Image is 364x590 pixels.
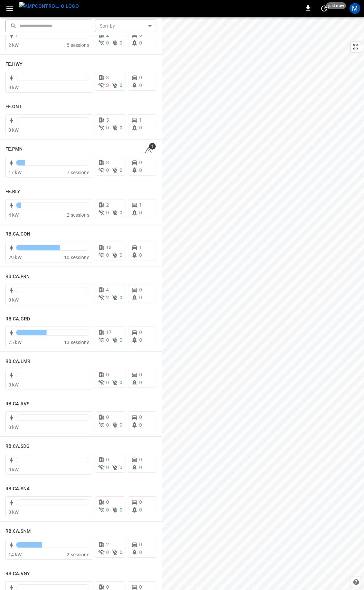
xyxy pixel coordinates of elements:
[5,188,21,195] h6: FE.RLY
[106,330,112,335] span: 17
[139,372,142,377] span: 0
[139,245,142,250] span: 1
[106,252,109,258] span: 0
[120,550,122,555] span: 0
[106,499,109,505] span: 0
[5,400,29,408] h6: RB.CA.RVS
[139,287,142,292] span: 0
[64,255,89,260] span: 10 sessions
[106,550,109,555] span: 0
[67,170,89,175] span: 7 sessions
[120,507,122,513] span: 0
[5,61,23,68] h6: FE.HWY
[139,337,142,343] span: 0
[106,75,109,80] span: 3
[120,125,122,130] span: 0
[139,584,142,590] span: 0
[8,255,22,260] span: 79 kW
[139,202,142,208] span: 1
[8,170,22,175] span: 17 kW
[139,380,142,385] span: 0
[106,40,109,45] span: 0
[5,273,30,280] h6: RB.CA.FRN
[139,125,142,130] span: 0
[350,3,360,14] div: profile-icon
[67,42,89,48] span: 5 sessions
[5,358,30,365] h6: RB.CA.LMR
[8,425,19,430] span: 0 kW
[139,40,142,45] span: 0
[139,83,142,88] span: 0
[5,103,22,111] h6: FE.ONT
[106,422,109,428] span: 0
[106,83,109,88] span: 3
[106,457,109,462] span: 0
[139,210,142,215] span: 0
[8,127,19,133] span: 0 kW
[5,443,30,450] h6: RB.CA.SDG
[139,465,142,470] span: 0
[139,499,142,505] span: 0
[139,117,142,123] span: 1
[106,465,109,470] span: 0
[162,17,364,590] canvas: Map
[120,210,122,215] span: 0
[106,337,109,343] span: 0
[139,542,142,547] span: 0
[106,380,109,385] span: 0
[8,509,19,515] span: 0 kW
[120,83,122,88] span: 0
[19,2,79,10] img: ampcontrol.io logo
[120,337,122,343] span: 0
[106,202,109,208] span: 2
[5,315,30,323] h6: RB.CA.GRD
[106,507,109,513] span: 0
[8,212,19,218] span: 4 kW
[8,467,19,472] span: 0 kW
[5,485,30,493] h6: RB.CA.SNA
[106,117,109,123] span: 3
[67,212,89,218] span: 2 sessions
[8,297,19,303] span: 0 kW
[139,252,142,258] span: 0
[139,550,142,555] span: 0
[106,210,109,215] span: 0
[106,287,109,292] span: 4
[326,2,346,9] span: just now
[139,75,142,80] span: 0
[8,340,22,345] span: 75 kW
[106,542,109,547] span: 2
[106,414,109,420] span: 0
[139,167,142,173] span: 0
[106,295,109,300] span: 2
[5,230,30,238] h6: RB.CA.CON
[5,528,31,535] h6: RB.CA.SNM
[106,584,109,590] span: 0
[120,40,122,45] span: 0
[139,330,142,335] span: 0
[8,42,19,48] span: 2 kW
[106,125,109,130] span: 0
[106,245,112,250] span: 13
[120,380,122,385] span: 0
[120,422,122,428] span: 0
[139,422,142,428] span: 0
[67,552,89,557] span: 2 sessions
[139,414,142,420] span: 0
[149,143,156,150] span: 1
[8,382,19,387] span: 0 kW
[120,465,122,470] span: 0
[319,3,330,14] button: set refresh interval
[120,252,122,258] span: 0
[139,507,142,513] span: 0
[5,146,23,153] h6: FE.PMN
[139,295,142,300] span: 0
[139,160,142,165] span: 0
[106,160,109,165] span: 8
[106,372,109,377] span: 0
[64,340,89,345] span: 13 sessions
[8,85,19,90] span: 0 kW
[139,457,142,462] span: 0
[5,570,30,578] h6: RB.CA.VNY
[106,167,109,173] span: 0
